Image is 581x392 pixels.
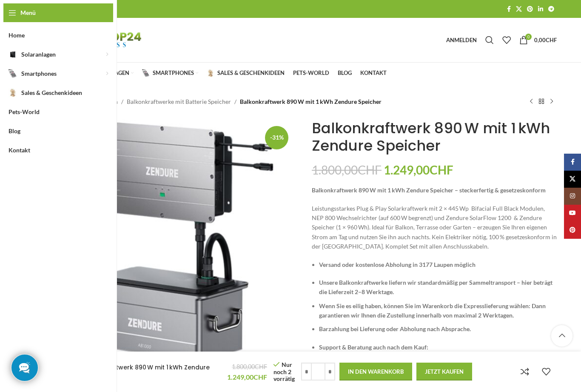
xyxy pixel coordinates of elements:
[319,279,553,295] strong: Unsere Balkonkraftwerke liefern wir standardmäßig per Sammeltransport – hier beträgt die Lieferze...
[564,171,581,188] a: X Social Link
[524,3,535,15] a: Pinterest Social Link
[207,69,214,77] img: Sales & Geschenkideen
[312,186,546,194] strong: Balkonkraftwerk 890 W mit 1 kWh Zendure Speicher – steckerfertig & gesetzeskonform
[446,37,477,43] span: Anmelden
[564,154,581,171] a: Facebook Social Link
[546,37,557,43] span: CHF
[127,97,231,106] a: Balkonkraftwerke mit Batterie Speicher
[9,143,30,158] span: Kontakt
[319,302,546,319] strong: Wenn Sie es eilig haben, können Sie im Warenkorb die Expresslieferung wählen: Dann garantieren wi...
[217,70,285,77] span: Sales & Geschenkideen
[50,120,295,365] img: Zendure-Solaflow
[9,104,40,120] span: Pets-World
[442,31,481,49] a: Anmelden
[293,70,329,77] span: Pets-World
[564,188,581,205] a: Instagram Social Link
[319,261,476,268] strong: Versand oder kostenlose Abholung in 3177 Laupen möglich
[293,65,329,82] a: Pets-World
[46,65,391,82] div: Hauptnavigation
[49,120,296,365] div: 1 / 6
[535,3,546,15] a: LinkedIn Social Link
[547,97,557,107] a: Nächstes Produkt
[265,126,288,149] span: -31%
[360,65,387,82] a: Kontakt
[312,363,325,381] input: Produktmenge
[430,163,453,177] span: CHF
[312,204,557,252] p: Leistungsstarkes Plug & Play Solarkraftwerk mit 2 × 445 Wp Bifacial Full Black Modulen, NEP 800 W...
[50,97,382,106] nav: Breadcrumb
[273,361,295,383] p: Nur noch 2 vorrätig
[82,363,221,380] h4: Balkonkraftwerk 890 W mit 1 kWh Zendure Speicher
[20,8,36,17] span: Menü
[21,66,57,81] span: Smartphones
[21,47,56,62] span: Solaranlagen
[319,343,428,351] strong: Support & Beratung auch nach dem Kauf:
[338,65,352,82] a: Blog
[339,363,412,381] button: In den Warenkorb
[525,34,532,40] span: 0
[564,222,581,239] a: Pinterest Social Link
[338,70,352,77] span: Blog
[498,31,515,49] div: Meine Wunschliste
[232,363,267,370] bdi: 1.800,00
[207,65,285,82] a: Sales & Geschenkideen
[534,37,557,43] bdi: 0,00
[21,85,82,100] span: Sales & Geschenkideen
[504,3,513,15] a: Facebook Social Link
[546,3,557,15] a: Telegram Social Link
[9,123,20,139] span: Blog
[416,363,472,381] button: Jetzt kaufen
[384,163,453,177] bdi: 1.249,00
[9,50,17,59] img: Solaranlagen
[9,28,25,43] span: Home
[153,70,194,77] span: Smartphones
[142,65,198,82] a: Smartphones
[312,163,382,177] bdi: 1.800,00
[481,31,498,49] a: Suche
[526,97,536,107] a: Vorheriges Produkt
[255,363,267,370] span: CHF
[358,163,382,177] span: CHF
[240,97,382,106] span: Balkonkraftwerk 890 W mit 1 kWh Zendure Speicher
[551,325,572,346] a: Scroll to top button
[9,89,17,97] img: Sales & Geschenkideen
[312,120,557,155] h1: Balkonkraftwerk 890 W mit 1 kWh Zendure Speicher
[227,373,267,381] bdi: 1.249,00
[513,3,524,15] a: X Social Link
[253,373,267,381] span: CHF
[142,69,150,77] img: Smartphones
[515,31,561,49] a: 0 0,00CHF
[9,69,17,78] img: Smartphones
[319,325,471,332] strong: Barzahlung bei Lieferung oder Abholung nach Absprache.
[360,70,387,77] span: Kontakt
[564,205,581,222] a: YouTube Social Link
